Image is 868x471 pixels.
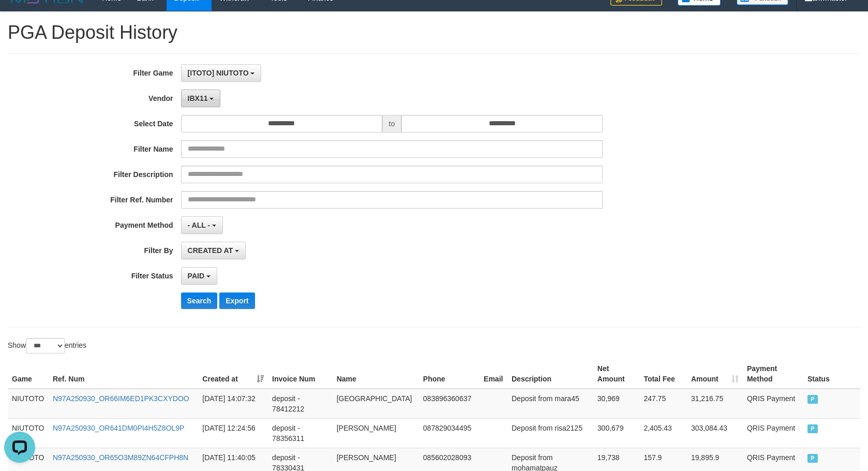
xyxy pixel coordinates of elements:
select: Showentries [26,338,65,354]
button: Export [219,292,255,309]
label: Show entries [8,338,86,354]
th: Amount: activate to sort column ascending [687,359,743,389]
td: deposit - 78412212 [268,389,333,419]
span: to [382,115,402,133]
span: IBX11 [188,94,208,102]
th: Payment Method [743,359,803,389]
a: N97A250930_OR66IM6ED1PK3CXYDOO [53,394,189,403]
td: QRIS Payment [743,389,803,419]
td: Deposit from mara45 [507,389,593,419]
td: [PERSON_NAME] [333,418,419,448]
th: Total Fee [639,359,687,389]
a: N97A250930_OR641DM0PI4H5Z8OL9P [53,424,185,432]
th: Net Amount [593,359,640,389]
a: N97A250930_OR65O3M89ZN64CFPH8N [53,453,188,462]
td: 30,969 [593,389,640,419]
span: - ALL - [188,221,211,229]
td: 2,405.43 [639,418,687,448]
span: PAID [807,395,818,404]
td: Deposit from risa2125 [507,418,593,448]
button: Open LiveChat chat widget [4,4,35,35]
button: Search [181,292,218,309]
span: PAID [807,454,818,463]
td: 300,679 [593,418,640,448]
th: Description [507,359,593,389]
span: PAID [188,272,204,280]
th: Name [333,359,419,389]
th: Email [480,359,507,389]
span: [ITOTO] NIUTOTO [188,69,249,77]
td: deposit - 78356311 [268,418,333,448]
span: CREATED AT [188,246,233,255]
td: 31,216.75 [687,389,743,419]
th: Phone [419,359,480,389]
span: PAID [807,424,818,433]
th: Created at: activate to sort column ascending [198,359,268,389]
td: NIUTOTO [8,418,49,448]
td: [DATE] 14:07:32 [198,389,268,419]
td: 087829034495 [419,418,480,448]
td: 083896360637 [419,389,480,419]
th: Ref. Num [49,359,198,389]
td: [GEOGRAPHIC_DATA] [333,389,419,419]
button: IBX11 [181,90,221,107]
th: Status [803,359,860,389]
button: PAID [181,267,217,285]
td: QRIS Payment [743,418,803,448]
button: CREATED AT [181,242,246,259]
h1: PGA Deposit History [8,22,860,43]
td: 303,084.43 [687,418,743,448]
td: [DATE] 12:24:56 [198,418,268,448]
td: 247.75 [639,389,687,419]
button: [ITOTO] NIUTOTO [181,64,262,82]
th: Game [8,359,49,389]
th: Invoice Num [268,359,333,389]
button: - ALL - [181,216,223,234]
td: NIUTOTO [8,389,49,419]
